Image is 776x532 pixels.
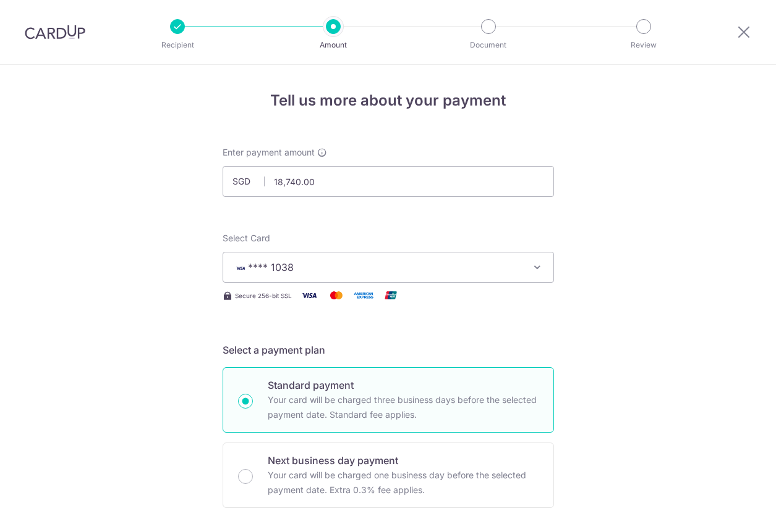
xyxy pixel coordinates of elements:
img: CardUp [25,25,85,39]
input: 0.00 [223,166,554,197]
img: VISA [233,264,248,272]
p: Document [443,39,534,51]
iframe: Opens a widget where you can find more information [697,495,764,526]
img: American Express [351,288,376,303]
span: translation missing: en.payables.payment_networks.credit_card.summary.labels.select_card [223,233,270,243]
p: Standard payment [268,378,539,393]
p: Review [598,39,689,51]
span: Enter payment amount [223,146,315,159]
h5: Select a payment plan [223,343,554,357]
p: Your card will be charged three business days before the selected payment date. Standard fee appl... [268,393,539,422]
h4: Tell us more about your payment [223,89,554,112]
p: Next business day payment [268,453,539,468]
p: Amount [288,39,379,51]
span: Secure 256-bit SSL [235,291,292,301]
img: Mastercard [324,288,349,303]
p: Your card will be charged one business day before the selected payment date. Extra 0.3% fee applies. [268,468,539,497]
img: Visa [297,288,322,303]
p: Recipient [132,39,223,51]
span: SGD [232,175,265,188]
img: Union Pay [378,288,403,303]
